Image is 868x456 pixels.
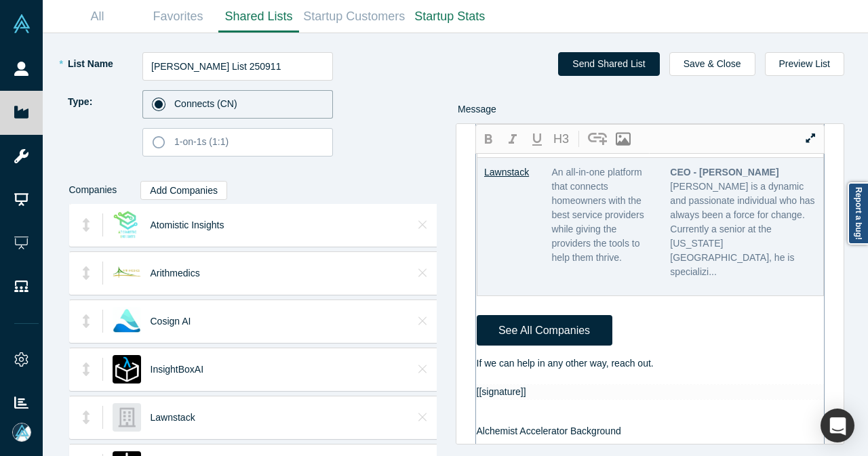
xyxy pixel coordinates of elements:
[552,165,656,265] p: An all-in-one platform that connects homeowners with the best service providers while giving the ...
[477,424,825,438] p: Alchemist Accelerator Background
[12,14,31,33] img: Alchemist Vault Logo
[670,167,778,178] strong: CEO - [PERSON_NAME]
[146,396,402,438] div: Lawnstack
[69,203,445,247] li: Atomistic InsightsAtomistic InsightsClose
[146,204,402,246] div: Atomistic Insights
[299,1,410,33] a: Startup Customers
[484,167,529,178] a: Lawnstack
[113,355,141,384] img: InsightBoxAI
[549,127,574,150] button: H3
[670,165,816,279] p: [PERSON_NAME] is a dynamic and passionate individual who has always been a force for change. Curr...
[146,300,402,342] div: Cosign AI
[477,385,825,399] div: [[signature]]
[669,52,755,76] button: Save & Close
[146,252,402,294] div: Arithmedics
[66,90,142,152] label: Type:
[113,211,141,239] img: Atomistic Insights
[414,310,431,332] button: Close
[558,52,659,76] button: Send Shared List
[69,396,445,439] li: LawnstackLawnstackClose
[113,403,141,432] img: Lawnstack
[458,95,842,123] div: Message
[57,1,138,33] a: All
[69,348,445,391] li: InsightBoxAIInsightBoxAIClose
[477,358,654,369] span: If we can help in any other way, reach out.
[174,98,237,109] span: Connects (CN)
[414,262,431,284] button: Close
[69,299,445,343] li: Cosign AICosign AIClose
[848,182,868,245] a: Report a bug!
[477,315,612,346] a: See All Companies
[414,407,431,428] button: Close
[113,307,141,335] img: Cosign AI
[174,136,229,147] span: 1-on-1s (1:1)
[218,1,299,33] a: Shared Lists
[146,348,402,390] div: InsightBoxAI
[66,52,142,76] label: List Name
[69,251,445,295] li: ArithmedicsArithmedicsClose
[140,181,227,200] button: Add Companies
[410,1,490,33] a: Startup Stats
[414,358,431,380] button: Close
[69,175,117,213] span: Companies
[113,259,141,287] img: Arithmedics
[142,52,333,81] input: List Name
[765,52,844,76] button: Preview List
[138,1,218,33] a: Favorites
[414,214,431,236] button: Close
[12,423,31,442] img: Mia Scott's Account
